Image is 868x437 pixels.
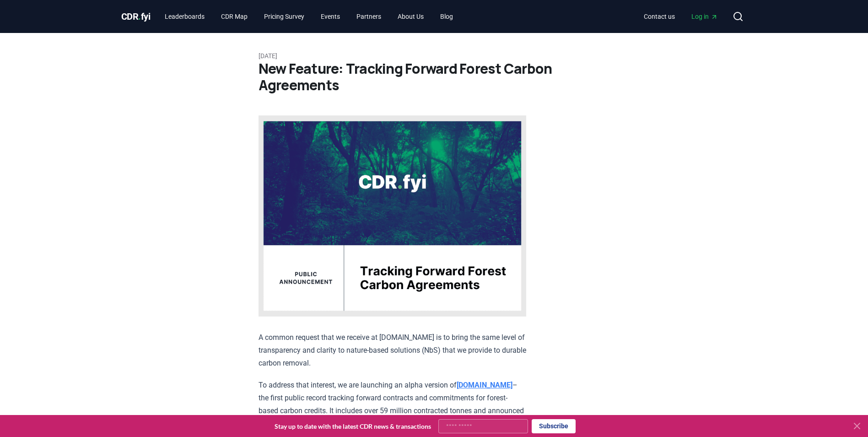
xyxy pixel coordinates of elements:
a: CDR Map [214,8,255,25]
nav: Main [636,8,725,25]
a: Log in [684,8,725,25]
span: Log in [691,12,718,21]
span: CDR fyi [121,11,151,22]
a: Pricing Survey [257,8,312,25]
a: Events [313,8,347,25]
a: Partners [349,8,388,25]
a: About Us [390,8,431,25]
a: Contact us [636,8,682,25]
nav: Main [157,8,460,25]
a: Leaderboards [157,8,212,25]
a: [DOMAIN_NAME] [457,381,512,389]
p: [DATE] [259,51,610,60]
img: blog post image [259,115,526,317]
a: CDR.fyi [121,10,151,23]
a: Blog [433,8,460,25]
h1: New Feature: Tracking Forward Forest Carbon Agreements [259,60,610,93]
p: A common request that we receive at [DOMAIN_NAME] is to bring the same level of transparency and ... [259,331,526,370]
span: . [138,11,141,22]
